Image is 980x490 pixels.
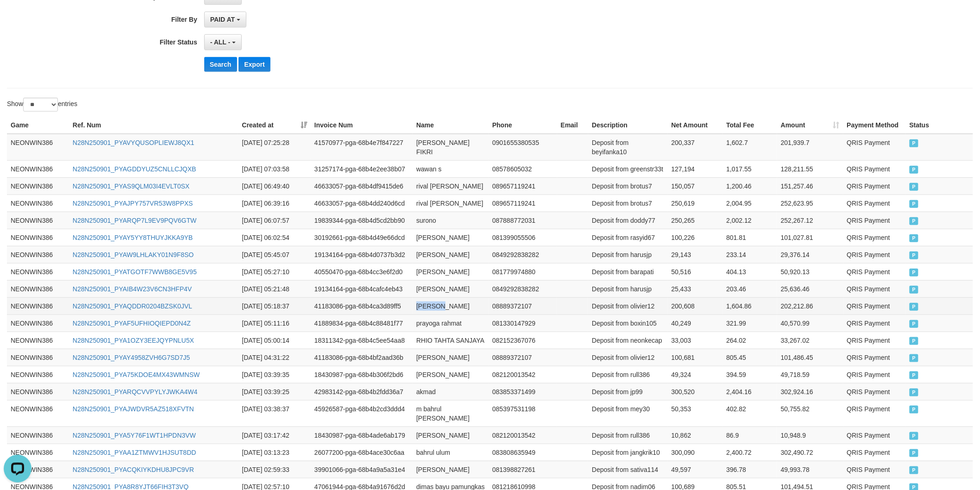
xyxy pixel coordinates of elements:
[843,366,906,383] td: QRIS Payment
[311,212,413,229] td: 19839344-pga-68b4d5cd2bb90
[413,177,489,195] td: rival [PERSON_NAME]
[910,303,919,311] span: PAID
[238,280,310,297] td: [DATE] 05:21:48
[73,268,197,276] a: N28N250901_PYATGOTF7WWB8GE5V95
[7,98,77,112] label: Show entries
[722,280,777,297] td: 203.46
[238,314,310,332] td: [DATE] 05:11:16
[588,427,667,444] td: Deposit from rull386
[413,400,489,427] td: m bahrul [PERSON_NAME]
[238,263,310,280] td: [DATE] 05:27:10
[722,117,777,134] th: Total Fee
[777,263,843,280] td: 50,920.13
[588,195,667,212] td: Deposit from brotus7
[413,134,489,161] td: [PERSON_NAME] FIKRI
[413,383,489,400] td: akmad
[7,117,69,134] th: Game
[210,38,231,46] span: - ALL -
[489,366,557,383] td: 082120013542
[722,427,777,444] td: 86.9
[777,461,843,478] td: 49,993.78
[413,427,489,444] td: [PERSON_NAME]
[238,444,310,461] td: [DATE] 03:13:23
[722,366,777,383] td: 394.59
[73,337,194,344] a: N28N250901_PYA1OZY3EEJQYPNLU5X
[489,383,557,400] td: 083853371499
[777,229,843,246] td: 101,027.81
[489,246,557,263] td: 0849292838282
[73,182,189,190] a: N28N250901_PYAS9QLM03I4EVLT0SX
[311,366,413,383] td: 18430987-pga-68b4b306f2bd6
[668,366,723,383] td: 49,324
[557,117,589,134] th: Email
[238,229,310,246] td: [DATE] 06:02:54
[910,449,919,457] span: PAID
[489,134,557,161] td: 0901655380535
[73,302,192,310] a: N28N250901_PYAQDDR0204BZSK0JVL
[910,406,919,414] span: PAID
[843,332,906,349] td: QRIS Payment
[7,195,69,212] td: NEONWIN386
[777,297,843,314] td: 202,212.86
[413,332,489,349] td: RHIO TAHTA SANJAYA
[843,263,906,280] td: QRIS Payment
[722,177,777,195] td: 1,200.46
[489,195,557,212] td: 089657119241
[73,388,198,396] a: N28N250901_PYARQCVVPYLYJWKA4W4
[843,461,906,478] td: QRIS Payment
[588,177,667,195] td: Deposit from brotus7
[489,280,557,297] td: 0849292838282
[722,297,777,314] td: 1,604.86
[668,444,723,461] td: 300,090
[722,444,777,461] td: 2,400.72
[668,246,723,263] td: 29,143
[413,349,489,366] td: [PERSON_NAME]
[489,229,557,246] td: 081399055506
[73,354,190,361] a: N28N250901_PYAY4958ZVH6G7SD7J5
[843,160,906,177] td: QRIS Payment
[73,320,191,327] a: N28N250901_PYAF5UFHIOQIEPD0N4Z
[238,134,310,161] td: [DATE] 07:25:28
[489,117,557,134] th: Phone
[777,427,843,444] td: 10,948.9
[7,280,69,297] td: NEONWIN386
[489,461,557,478] td: 081398827261
[668,212,723,229] td: 250,265
[73,200,193,207] a: N28N250901_PYAJPY757VR53W8PPXS
[588,400,667,427] td: Deposit from mey30
[7,160,69,177] td: NEONWIN386
[777,177,843,195] td: 151,257.46
[910,337,919,345] span: PAID
[311,349,413,366] td: 41183086-pga-68b4bf2aad36b
[777,195,843,212] td: 252,623.95
[777,349,843,366] td: 101,486.45
[906,117,973,134] th: Status
[413,195,489,212] td: rival [PERSON_NAME]
[73,405,194,413] a: N28N250901_PYAJWDVR5AZ518XFVTN
[7,297,69,314] td: NEONWIN386
[668,383,723,400] td: 300,520
[489,314,557,332] td: 081330147929
[910,320,919,328] span: PAID
[910,389,919,396] span: PAID
[238,160,310,177] td: [DATE] 07:03:58
[910,139,919,147] span: PAID
[7,383,69,400] td: NEONWIN386
[843,117,906,134] th: Payment Method
[843,400,906,427] td: QRIS Payment
[489,444,557,461] td: 083808635949
[668,280,723,297] td: 25,433
[910,371,919,379] span: PAID
[588,444,667,461] td: Deposit from jangkrik10
[722,134,777,161] td: 1,602.7
[668,314,723,332] td: 40,249
[668,427,723,444] td: 10,862
[910,354,919,362] span: PAID
[311,400,413,427] td: 45926587-pga-68b4b2cd3ddd4
[311,297,413,314] td: 41183086-pga-68b4ca3d89ff5
[489,212,557,229] td: 087888772031
[668,160,723,177] td: 127,194
[777,212,843,229] td: 252,267.12
[722,195,777,212] td: 2,004.95
[7,427,69,444] td: NEONWIN386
